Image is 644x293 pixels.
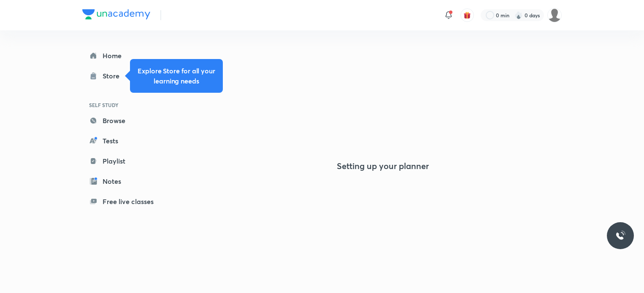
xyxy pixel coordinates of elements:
[82,9,150,22] a: Company Logo
[82,193,180,210] a: Free live classes
[615,231,625,241] img: ttu
[82,153,180,169] a: Playlist
[514,11,523,19] img: streak
[547,8,562,22] img: Priyanka Rode
[137,66,216,86] h5: Explore Store for all your learning needs
[460,8,474,22] button: avatar
[82,67,180,84] a: Store
[82,47,180,64] a: Home
[82,98,180,112] h6: SELF STUDY
[103,71,124,81] div: Store
[463,11,471,19] img: avatar
[82,132,180,149] a: Tests
[82,9,150,19] img: Company Logo
[82,112,180,129] a: Browse
[337,161,429,171] h4: Setting up your planner
[82,173,180,190] a: Notes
